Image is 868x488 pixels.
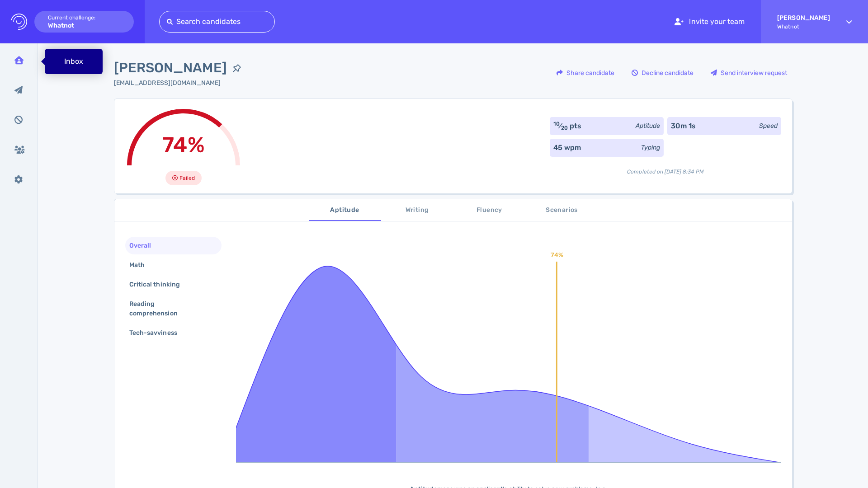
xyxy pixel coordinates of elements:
[459,205,520,216] span: Fluency
[314,205,376,216] span: Aptitude
[641,143,660,152] div: Typing
[759,121,778,131] div: Speed
[179,173,195,183] span: Failed
[127,326,188,339] div: Tech-savviness
[671,121,696,131] div: 30m 1s
[627,62,698,83] div: Decline candidate
[127,258,156,272] div: Math
[706,62,792,84] button: Send interview request
[553,121,582,131] div: ⁄ pts
[706,62,792,83] div: Send interview request
[777,23,830,30] span: Whatnot
[127,297,212,320] div: Reading comprehension
[636,121,660,131] div: Aptitude
[550,160,781,176] div: Completed on [DATE] 8:34 PM
[114,78,247,88] div: Click to copy the email address
[127,239,162,252] div: Overall
[627,62,698,84] button: Decline candidate
[777,14,830,22] strong: [PERSON_NAME]
[552,62,619,84] button: Share candidate
[162,132,204,158] span: 74%
[552,62,619,83] div: Share candidate
[114,58,227,78] span: [PERSON_NAME]
[553,142,581,153] div: 45 wpm
[553,121,560,127] sup: 10
[551,251,563,259] text: 74%
[387,205,448,216] span: Writing
[531,205,593,216] span: Scenarios
[127,278,191,291] div: Critical thinking
[561,125,568,131] sub: 20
